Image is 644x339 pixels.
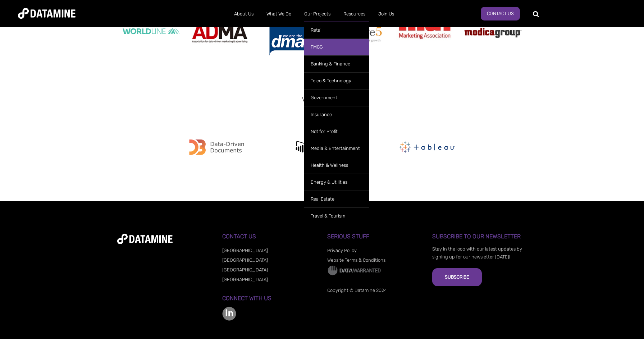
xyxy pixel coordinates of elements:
a: Resources [337,5,372,23]
a: Retail [304,22,369,38]
img: power-bi.230 [292,125,352,170]
img: Data Warranted Logo [327,265,381,276]
a: [GEOGRAPHIC_DATA] [222,267,268,272]
img: Datamine [18,8,76,19]
img: modicagroup [464,13,522,54]
h3: Serious Stuff [327,233,422,240]
a: Contact Us [481,7,520,20]
a: Media & Entertainment [304,140,369,157]
a: Our Projects [298,5,337,23]
p: Copyright © Datamine 2024 [327,287,422,294]
h3: Subscribe to our Newsletter [432,233,527,240]
a: What We Do [260,5,298,23]
a: Insurance [304,106,369,123]
img: adma [191,13,248,54]
button: Subscribe [432,268,482,286]
a: [GEOGRAPHIC_DATA] [222,257,268,263]
a: [GEOGRAPHIC_DATA] [222,277,268,282]
img: New Logo WorldLine-1 [123,13,180,47]
img: tableau.230 [397,125,457,170]
a: About Us [228,5,260,23]
a: Banking & Finance [304,55,369,72]
a: Join Us [372,5,401,23]
p: Stay in the loop with our latest updates by signing up for our newsletter [DATE]! [432,245,527,261]
img: datamine-logo-white [117,234,173,244]
a: Travel & Tourism [304,207,369,224]
h3: Connect with us [222,295,317,302]
a: Health & Wellness [304,157,369,174]
h3: VISUALISATION [117,87,527,106]
a: Website Terms & Conditions [327,257,385,263]
a: Energy & Utilities [304,174,369,191]
a: Not for Profit [304,123,369,140]
img: linkedin-color [222,307,236,321]
a: Government [304,89,369,106]
img: DMA.230.png [259,13,317,57]
h3: Contact Us [222,233,317,240]
img: d3js.230 [187,125,247,170]
a: [GEOGRAPHIC_DATA] [222,248,268,253]
a: Privacy Policy [327,248,357,253]
a: FMCG [304,38,369,55]
a: Telco & Technology [304,72,369,89]
a: Real Estate [304,191,369,207]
